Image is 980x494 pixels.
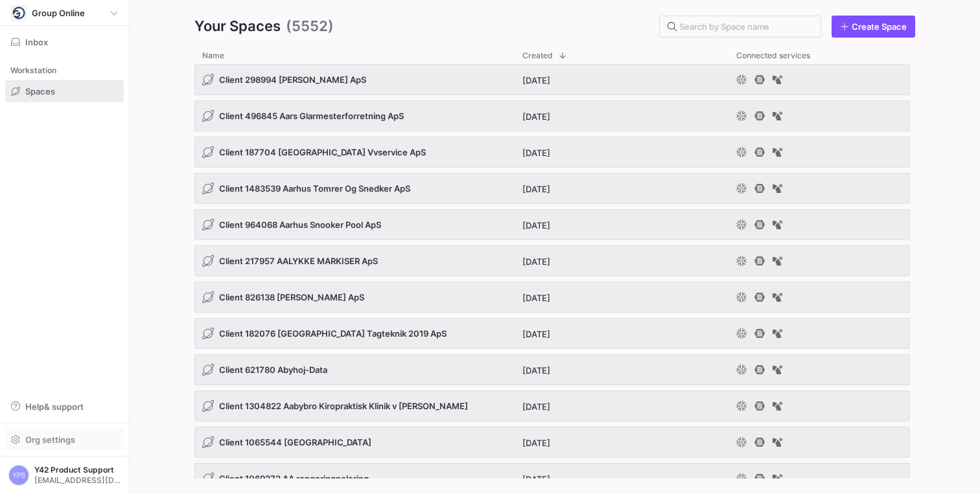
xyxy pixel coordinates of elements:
span: Client 182076 [GEOGRAPHIC_DATA] Tagteknik 2019 ApS [219,328,447,339]
input: Search by Space name [679,21,810,32]
span: [DATE] [522,401,550,412]
span: Your Spaces [194,16,281,38]
span: Client 1483539 Aarhus Tomrer Og Snedker ApS [219,183,410,194]
div: Press SPACE to select this row. [194,137,910,173]
div: Press SPACE to select this row. [194,354,910,390]
div: Press SPACE to select this row. [194,427,910,463]
button: Help& support [5,396,124,418]
span: [DATE] [522,111,550,122]
img: https://storage.googleapis.com/y42-prod-data-exchange/images/yakPloC5i6AioCi4fIczWrDfRkcT4LKn1FCT... [12,6,25,19]
span: [DATE] [522,256,550,267]
span: Inbox [25,37,48,47]
span: Name [202,51,224,60]
span: Client 187704 [GEOGRAPHIC_DATA] Vvservice ApS [219,147,426,157]
span: Client 217957 AALYKKE MARKISER ApS [219,256,378,266]
span: Client 298994 [PERSON_NAME] ApS [219,74,366,85]
span: [DATE] [522,365,550,376]
a: Spaces [5,80,124,102]
span: [DATE] [522,438,550,448]
span: [DATE] [522,220,550,230]
a: Org settings [5,436,124,446]
span: Y42 Product Support [34,466,121,475]
span: [EMAIL_ADDRESS][DOMAIN_NAME] [34,476,121,485]
span: Help & support [25,401,84,412]
span: Created [522,51,553,60]
div: Press SPACE to select this row. [194,173,910,209]
a: Create Space [832,16,915,38]
div: Press SPACE to select this row. [194,245,910,282]
span: Client 1069272 AA rengoringpolering [219,473,369,484]
span: (5552) [286,16,334,38]
span: [DATE] [522,474,550,484]
span: Group Online [32,8,85,18]
div: Press SPACE to select this row. [194,318,910,354]
span: Org settings [25,434,75,445]
span: Connected services [736,51,810,60]
span: Client 621780 Abyhoj-Data [219,365,327,375]
span: Client 1065544 [GEOGRAPHIC_DATA] [219,437,371,447]
span: [DATE] [522,293,550,303]
span: [DATE] [522,75,550,85]
div: Workstation [5,61,124,80]
div: Press SPACE to select this row. [194,64,910,100]
span: [DATE] [522,184,550,194]
button: Inbox [5,31,124,53]
span: Client 964068 Aarhus Snooker Pool ApS [219,219,381,230]
span: [DATE] [522,329,550,339]
span: Client 496845 Aars Glarmesterforretning ApS [219,111,404,121]
div: Press SPACE to select this row. [194,282,910,318]
div: Press SPACE to select this row. [194,390,910,427]
div: YPS [8,465,29,486]
button: YPSY42 Product Support[EMAIL_ADDRESS][DOMAIN_NAME] [5,462,124,489]
span: [DATE] [522,148,550,158]
div: Press SPACE to select this row. [194,100,910,137]
span: Client 1304822 Aabybro Kiropraktisk Klinik v [PERSON_NAME] [219,401,468,411]
span: Spaces [25,86,55,96]
div: Press SPACE to select this row. [194,209,910,245]
span: Create Space [852,21,907,32]
button: Org settings [5,429,124,451]
span: Client 826138 [PERSON_NAME] ApS [219,292,364,302]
